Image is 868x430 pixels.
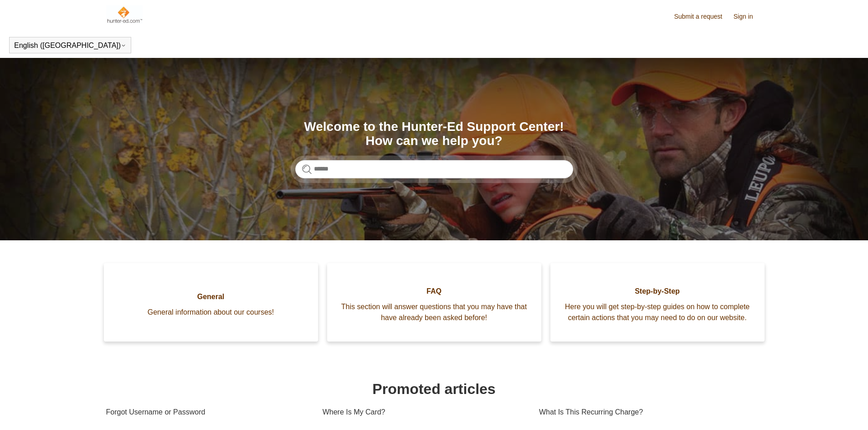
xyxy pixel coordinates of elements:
[104,263,318,342] a: General General information about our courses!
[539,400,755,425] a: What Is This Recurring Charge?
[809,399,862,423] div: Chat Support
[550,263,765,342] a: Step-by-Step Here you will get step-by-step guides on how to complete certain actions that you ma...
[341,286,528,297] span: FAQ
[106,5,143,24] img: Hunter-Ed Help Center home page
[118,291,304,302] span: General
[564,301,751,323] span: Here you will get step-by-step guides on how to complete certain actions that you may need to do ...
[118,307,304,318] span: General information about our courses!
[327,263,541,342] a: FAQ This section will answer questions that you may have that have already been asked before!
[674,12,731,21] a: Submit a request
[564,286,751,297] span: Step-by-Step
[295,160,573,178] input: Search
[106,400,309,425] a: Forgot Username or Password
[323,400,525,425] a: Where Is My Card?
[106,378,762,400] h1: Promoted articles
[734,12,762,21] a: Sign in
[295,120,573,148] h1: Welcome to the Hunter-Ed Support Center! How can we help you?
[14,41,126,50] button: English ([GEOGRAPHIC_DATA])
[341,301,528,323] span: This section will answer questions that you may have that have already been asked before!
